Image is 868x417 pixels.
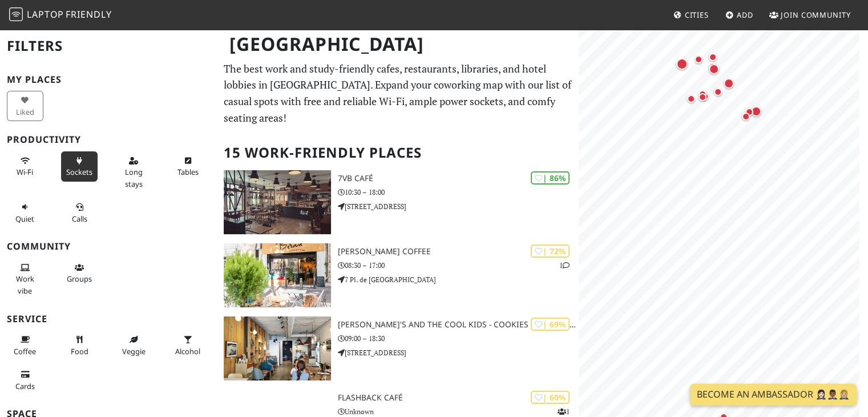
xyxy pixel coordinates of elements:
button: Food [61,330,98,360]
h3: Flashback café [338,393,579,403]
div: Map marker [711,85,725,99]
p: 1 [558,406,570,417]
span: Join Community [781,10,851,20]
button: Veggie [115,330,152,360]
span: Veggie [122,346,146,356]
span: Coffee [14,346,36,356]
img: 7VB Café [224,170,330,234]
button: Calls [61,198,98,228]
span: Cities [685,10,709,20]
h3: Productivity [7,134,210,145]
div: Map marker [696,87,709,101]
button: Coffee [7,330,43,360]
div: | 69% [531,318,570,331]
h3: My Places [7,74,210,85]
img: Emilie's and the cool kids - Cookies & Coffee shop [224,316,330,380]
button: Sockets [61,151,98,182]
div: | 60% [531,391,570,404]
div: Map marker [742,105,756,119]
p: 1 [559,260,570,271]
p: [STREET_ADDRESS] [338,201,579,212]
span: Food [71,346,88,356]
span: People working [16,274,34,295]
p: The best work and study-friendly cafes, restaurants, libraries, and hotel lobbies in [GEOGRAPHIC_... [224,61,572,126]
button: Long stays [115,151,152,193]
a: Cities [669,5,713,25]
h1: [GEOGRAPHIC_DATA] [220,29,576,60]
button: Tables [169,151,206,182]
button: Alcohol [169,330,206,360]
div: Map marker [706,60,720,74]
span: Stable Wi-Fi [17,167,33,177]
span: Work-friendly tables [177,167,199,177]
h2: Filters [7,29,210,63]
h3: Community [7,241,210,252]
a: Join Community [765,5,855,25]
div: Map marker [674,56,690,72]
p: 08:30 – 17:00 [338,260,579,271]
div: Map marker [706,50,720,64]
button: Work vibe [7,258,43,300]
span: Quiet [15,214,34,224]
span: Laptop [27,8,64,21]
span: Long stays [125,167,143,189]
span: Friendly [66,8,111,21]
button: Cards [7,365,43,395]
p: 10:30 – 18:00 [338,187,579,198]
a: 7VB Café | 86% 7VB Café 10:30 – 18:00 [STREET_ADDRESS] [217,170,579,234]
span: Video/audio calls [72,214,87,224]
p: 7 Pl. de [GEOGRAPHIC_DATA] [338,274,579,285]
div: Map marker [739,110,753,123]
a: Add [721,5,758,25]
div: | 86% [531,171,570,185]
div: Map marker [696,90,709,104]
p: 09:00 – 18:30 [338,333,579,344]
button: Groups [61,258,98,288]
div: Map marker [692,53,705,66]
div: Map marker [721,76,736,91]
a: Emilie's and the cool kids - Cookies & Coffee shop | 69% [PERSON_NAME]'s and the cool kids - Cook... [217,316,579,380]
div: Map marker [684,92,698,106]
a: Bernie Coffee | 72% 1 [PERSON_NAME] Coffee 08:30 – 17:00 7 Pl. de [GEOGRAPHIC_DATA] [217,243,579,307]
h3: Service [7,314,210,324]
img: Bernie Coffee [224,243,330,307]
h2: 15 Work-Friendly Places [224,135,572,170]
span: Alcohol [175,346,200,356]
img: LaptopFriendly [9,7,23,21]
div: Map marker [706,62,721,77]
span: Group tables [67,274,92,284]
button: Quiet [7,198,43,228]
span: Credit cards [15,381,35,391]
span: Add [737,10,753,20]
p: [STREET_ADDRESS] [338,347,579,358]
button: Wi-Fi [7,151,43,182]
h3: [PERSON_NAME] Coffee [338,247,579,256]
div: | 72% [531,244,570,258]
div: Map marker [749,104,764,119]
p: Unknown [338,406,579,417]
h3: [PERSON_NAME]'s and the cool kids - Cookies & Coffee shop [338,320,579,330]
span: Power sockets [66,167,92,177]
a: LaptopFriendly LaptopFriendly [9,5,112,25]
h3: 7VB Café [338,174,579,183]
